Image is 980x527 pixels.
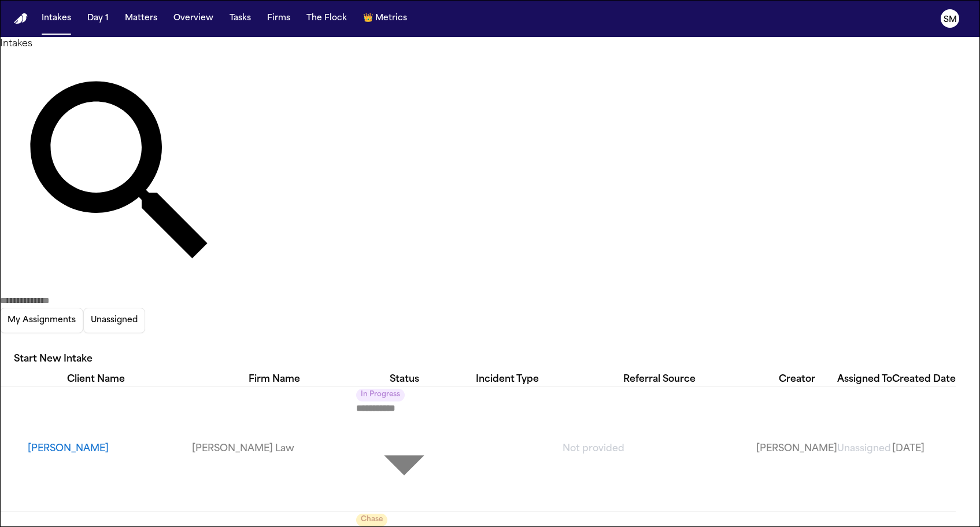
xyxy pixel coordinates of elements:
[14,13,28,24] img: Finch Logo
[837,444,891,454] span: Unassigned
[356,514,387,526] span: Chase
[837,373,892,386] div: Assigned To
[192,373,356,386] div: Firm Name
[452,373,563,386] div: Incident Type
[892,373,956,386] div: Created Date
[356,389,405,401] span: In Progress
[225,8,256,29] button: Tasks
[262,8,295,29] button: Firms
[356,373,452,386] div: Status
[37,8,76,29] button: Intakes
[192,442,356,456] a: View details for Alvin Pettway
[837,442,892,456] a: View details for Alvin Pettway
[83,308,145,333] button: Unassigned
[563,442,756,456] a: View details for Alvin Pettway
[169,8,218,29] button: Overview
[14,13,28,24] a: Home
[358,8,412,29] button: crownMetrics
[563,373,756,386] div: Referral Source
[120,8,162,29] button: Matters
[302,8,352,29] button: The Flock
[28,442,192,456] button: View details for Alvin Pettway
[83,8,113,29] button: Day 1
[756,373,837,386] div: Creator
[892,442,956,456] a: View details for Alvin Pettway
[563,444,624,454] span: Not provided
[756,442,837,456] a: View details for Alvin Pettway
[356,387,452,511] div: Update intake status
